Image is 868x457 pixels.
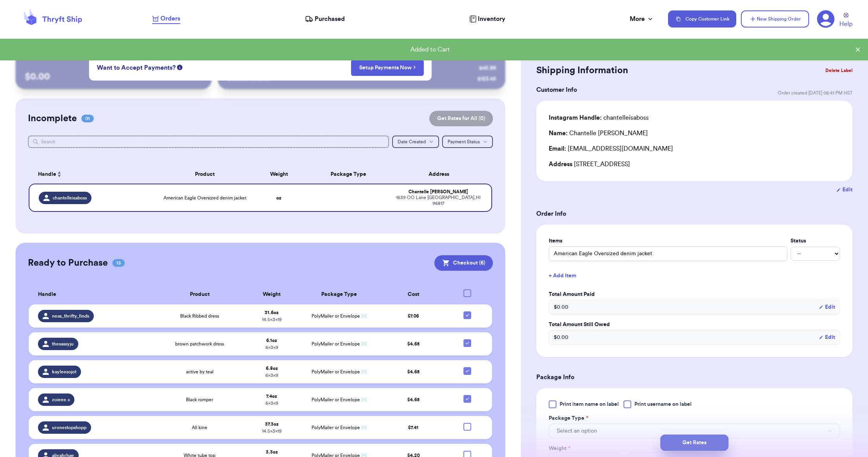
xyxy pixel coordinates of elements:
[549,237,787,245] label: Items
[28,257,108,269] h2: Ready to Purchase
[266,394,277,399] strong: 7.4 oz
[546,267,843,284] button: + Add Item
[164,195,246,201] span: American Eagle Oversized denim jacket
[28,112,77,125] h2: Incomplete
[479,64,496,72] div: $ 45.99
[245,285,298,304] th: Weight
[56,170,62,179] button: Sort ascending
[407,397,420,402] span: $ 4.65
[180,313,219,319] span: Black Ribbed dress
[175,341,224,347] span: brown patchwork dress
[549,424,840,438] button: Select an option
[819,333,835,341] button: Edit
[307,165,390,184] th: Package Type
[549,290,840,298] label: Total Amount Paid
[549,414,588,422] label: Package Type
[53,195,87,201] span: chantelleisaboss
[262,317,282,322] span: 14.5 x 3 x 19
[398,139,426,144] span: Date Created
[192,424,207,431] span: All kine
[839,13,852,29] a: Help
[158,165,251,184] th: Product
[312,342,367,346] span: PolyMailer or Envelope ✉️
[549,144,840,153] div: [EMAIL_ADDRESS][DOMAIN_NAME]
[52,369,76,375] span: kayleesojot
[265,310,279,315] strong: 31.6 oz
[25,70,202,83] p: $ 0.00
[305,14,345,24] a: Purchased
[265,373,278,378] span: 6 x 3 x 9
[276,196,281,200] strong: oz
[186,369,214,375] span: active by teal
[536,373,852,382] h3: Package Info
[408,425,418,430] span: $ 7.41
[839,19,852,29] span: Help
[536,209,852,218] h3: Order Info
[434,255,493,271] button: Checkout (6)
[52,341,74,347] span: thesassyju
[52,424,86,431] span: uronestopshopp
[554,333,568,341] span: $ 0.00
[262,429,282,433] span: 14.5 x 3 x 19
[549,115,602,121] span: Instagram Handle:
[741,10,809,27] button: New Shipping Order
[6,45,854,54] div: Added to Cart
[392,136,439,148] button: Date Created
[822,62,856,79] button: Delete Label
[790,237,840,245] label: Status
[52,397,70,403] span: zoieee.s
[478,14,505,24] span: Inventory
[155,285,245,304] th: Product
[477,75,496,83] div: $ 123.45
[819,303,835,311] button: Edit
[315,14,345,24] span: Purchased
[448,139,480,144] span: Payment Status
[152,14,180,24] a: Orders
[265,345,278,350] span: 6 x 3 x 9
[442,136,493,148] button: Payment Status
[549,146,566,152] span: Email:
[52,313,89,319] span: neas_thrifty_finds
[186,397,213,403] span: Black romper
[560,400,619,408] span: Print item name on label
[836,186,852,194] button: Edit
[407,342,420,346] span: $ 4.65
[266,450,278,454] strong: 3.3 oz
[408,314,419,318] span: $ 7.06
[668,10,736,27] button: Copy Customer Link
[554,303,568,311] span: $ 0.00
[351,60,424,76] button: Setup Payments Now
[536,85,577,94] h3: Customer Info
[312,425,367,430] span: PolyMailer or Envelope ✉️
[160,14,180,23] span: Orders
[312,369,367,374] span: PolyMailer or Envelope ✉️
[359,64,416,72] a: Setup Payments Now
[38,290,56,299] span: Handle
[549,129,648,138] div: Chantelle [PERSON_NAME]
[549,113,649,122] div: chantelleisaboss
[312,314,367,318] span: PolyMailer or Envelope ✉️
[395,195,482,206] div: 1639 OO Lane [GEOGRAPHIC_DATA] , HI 96817
[312,397,367,402] span: PolyMailer or Envelope ✉️
[112,259,125,267] span: 13
[395,189,482,195] div: Chantelle [PERSON_NAME]
[549,321,840,328] label: Total Amount Still Owed
[81,115,94,122] span: 01
[266,366,278,371] strong: 6.8 oz
[634,400,692,408] span: Print username on label
[407,369,420,374] span: $ 4.65
[557,427,597,435] span: Select an option
[265,422,279,426] strong: 37.3 oz
[38,170,56,179] span: Handle
[28,136,389,148] input: Search
[660,435,728,451] button: Get Rates
[549,161,572,167] span: Address
[266,338,277,343] strong: 6.1 oz
[380,285,447,304] th: Cost
[778,90,852,96] span: Order created: [DATE] 08:41 PM HST
[429,111,493,126] button: Get Rates for All (0)
[251,165,307,184] th: Weight
[469,14,505,24] a: Inventory
[549,160,840,169] div: [STREET_ADDRESS]
[390,165,492,184] th: Address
